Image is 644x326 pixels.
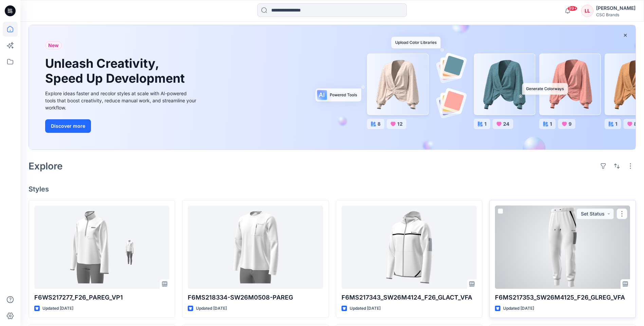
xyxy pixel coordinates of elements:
h2: Explore [29,161,63,171]
div: Explore ideas faster and recolor styles at scale with AI-powered tools that boost creativity, red... [45,90,198,111]
p: F6MS218334-SW26M0508-PAREG [188,293,323,302]
p: Updated [DATE] [503,305,534,312]
p: F6WS217277_F26_PAREG_VP1 [34,293,169,302]
div: LL [581,5,593,17]
span: 99+ [567,6,577,11]
a: F6MS217353_SW26M4125_F26_GLREG_VFA [495,206,630,289]
a: F6MS217343_SW26M4124_F26_GLACT_VFA [342,206,477,289]
p: Updated [DATE] [42,305,73,312]
a: F6WS217277_F26_PAREG_VP1 [34,206,169,289]
h1: Unleash Creativity, Speed Up Development [45,56,188,85]
button: Discover more [45,119,91,133]
a: Discover more [45,119,198,133]
div: CSC Brands [596,12,636,17]
p: F6MS217353_SW26M4125_F26_GLREG_VFA [495,293,630,302]
p: Updated [DATE] [350,305,381,312]
p: Updated [DATE] [196,305,227,312]
a: F6MS218334-SW26M0508-PAREG [188,206,323,289]
div: [PERSON_NAME] [596,4,636,12]
h4: Styles [29,185,636,193]
span: New [48,41,59,49]
p: F6MS217343_SW26M4124_F26_GLACT_VFA [342,293,477,302]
